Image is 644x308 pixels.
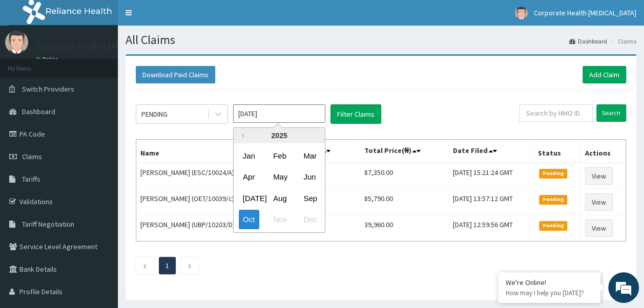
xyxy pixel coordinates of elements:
span: Claims [22,152,42,161]
div: Choose August 2025 [269,189,289,208]
a: Add Claim [583,66,626,83]
td: 39,960.00 [360,215,448,241]
div: Choose February 2025 [269,146,289,165]
a: Next page [188,261,192,270]
td: 87,350.00 [360,163,448,189]
div: Choose June 2025 [299,168,320,187]
a: View [585,193,613,211]
span: Dashboard [22,107,55,116]
a: Previous page [142,261,147,270]
span: Tariff Negotiation [22,219,74,229]
p: How may I help you today? [506,289,593,297]
span: Pending [539,169,567,178]
a: View [585,219,613,237]
th: Name [136,140,264,163]
div: Choose July 2025 [239,189,259,208]
div: Choose September 2025 [299,189,320,208]
th: Status [534,140,581,163]
div: Choose May 2025 [269,168,289,187]
span: Pending [539,195,567,204]
button: Filter Claims [330,104,381,124]
div: We're Online! [506,278,593,287]
td: [PERSON_NAME] (UBP/10203/D) [136,215,264,241]
input: Search by HMO ID [519,104,593,122]
span: Switch Providers [22,84,74,94]
img: User Image [5,31,28,54]
div: Choose October 2025 [239,210,259,229]
th: Date Filed [448,140,534,163]
td: [PERSON_NAME] (ESC/10024/A) [136,163,264,189]
td: [DATE] 12:59:56 GMT [448,215,534,241]
button: Previous Year [239,133,244,138]
div: Choose April 2025 [239,168,259,187]
div: 2025 [234,128,325,143]
td: [PERSON_NAME] (OET/10039/c) [136,189,264,215]
td: [DATE] 15:21:24 GMT [448,163,534,189]
a: Dashboard [569,37,607,46]
div: month 2025-10 [234,145,325,230]
span: Pending [539,221,567,230]
span: Corporate Health [MEDICAL_DATA] [534,8,636,17]
input: Search [596,104,626,122]
td: 85,790.00 [360,189,448,215]
div: Choose January 2025 [239,146,259,165]
a: View [585,167,613,185]
p: Corporate Health [MEDICAL_DATA] [36,41,175,51]
span: Tariffs [22,174,40,184]
th: Actions [580,140,626,163]
div: Choose March 2025 [299,146,320,165]
li: Claims [608,37,636,46]
button: Download Paid Claims [136,66,215,83]
h1: All Claims [126,33,636,47]
a: Online [36,56,60,63]
td: [DATE] 13:57:12 GMT [448,189,534,215]
a: Page 1 is your current page [165,261,169,270]
input: Select Month and Year [233,104,325,123]
div: PENDING [141,109,168,119]
img: User Image [515,7,528,19]
th: Total Price(₦) [360,140,448,163]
